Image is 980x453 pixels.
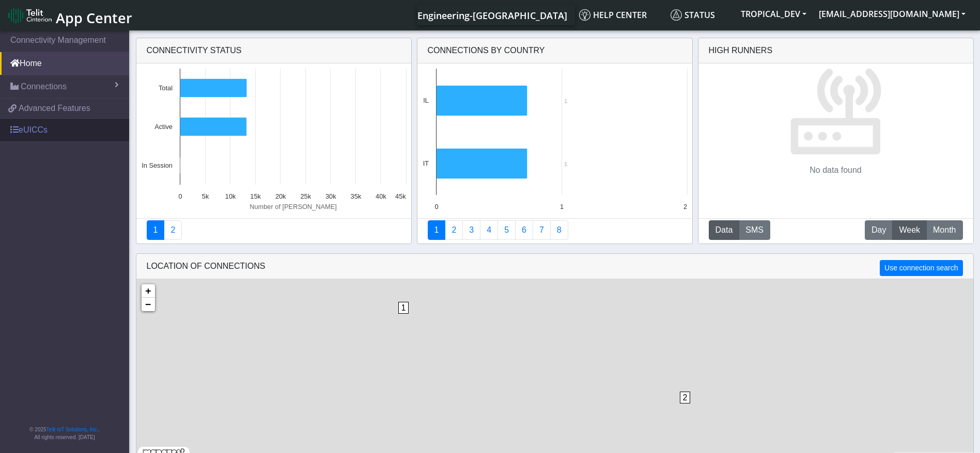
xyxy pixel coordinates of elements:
text: 15k [250,192,261,200]
text: Number of [PERSON_NAME] [250,203,337,211]
text: IT [423,159,429,167]
span: Engineering-[GEOGRAPHIC_DATA] [417,9,567,22]
text: 45k [395,192,406,200]
text: In Session [142,161,173,169]
text: 35k [350,192,361,200]
span: 1 [398,302,409,314]
img: No data found [789,63,882,156]
a: Help center [575,5,666,25]
a: Telit IoT Solutions, Inc. [46,427,98,432]
nav: Summary paging [147,220,401,240]
a: Carrier [445,220,463,240]
button: Week [892,220,927,240]
a: Connections By Carrier [480,220,498,240]
text: 1 [559,203,563,211]
span: Advanced Features [19,102,90,115]
a: App Center [8,4,131,26]
button: Day [865,220,893,240]
img: status.svg [671,9,682,21]
a: Zoom out [142,298,155,311]
text: Total [158,84,172,92]
span: Week [899,224,920,236]
button: TROPICAL_DEV [735,5,813,23]
text: 20k [275,192,286,200]
a: Zoom in [142,284,155,298]
div: 1 [398,302,409,333]
a: Connections By Country [428,220,446,240]
button: SMS [739,220,770,240]
p: No data found [810,164,862,176]
a: Your current platform instance [417,5,567,25]
div: High Runners [709,44,773,57]
img: logo-telit-cinterion-gw-new.png [8,7,52,24]
text: 25k [300,192,311,200]
a: Deployment status [164,220,182,240]
text: 1 [564,98,567,104]
a: Usage by Carrier [497,220,516,240]
img: knowledge.svg [579,9,590,21]
a: Usage per Country [462,220,480,240]
a: Status [666,5,735,25]
div: Connections By Country [417,38,692,63]
text: 0 [434,203,438,211]
nav: Summary paging [428,220,682,240]
text: 10k [225,192,236,200]
button: Month [926,220,962,240]
text: Active [154,123,173,131]
text: 2 [683,203,687,211]
button: Data [709,220,740,240]
text: 40k [376,192,386,200]
a: Connectivity status [147,220,165,240]
div: LOCATION OF CONNECTIONS [136,254,973,279]
span: Help center [579,9,647,21]
span: Status [671,9,715,21]
button: [EMAIL_ADDRESS][DOMAIN_NAME] [813,5,972,23]
button: Use connection search [880,260,962,276]
text: 0 [178,192,182,200]
span: Month [933,224,956,236]
span: Day [872,224,886,236]
text: IL [423,96,429,104]
text: 1 [564,161,567,167]
text: 30k [325,192,336,200]
a: 14 Days Trend [515,220,533,240]
span: App Center [56,8,132,27]
span: 2 [680,392,691,403]
div: Connectivity status [136,38,411,63]
a: Not Connected for 30 days [550,220,568,240]
text: 5k [201,192,209,200]
span: Connections [21,80,67,93]
a: Zero Session [533,220,551,240]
